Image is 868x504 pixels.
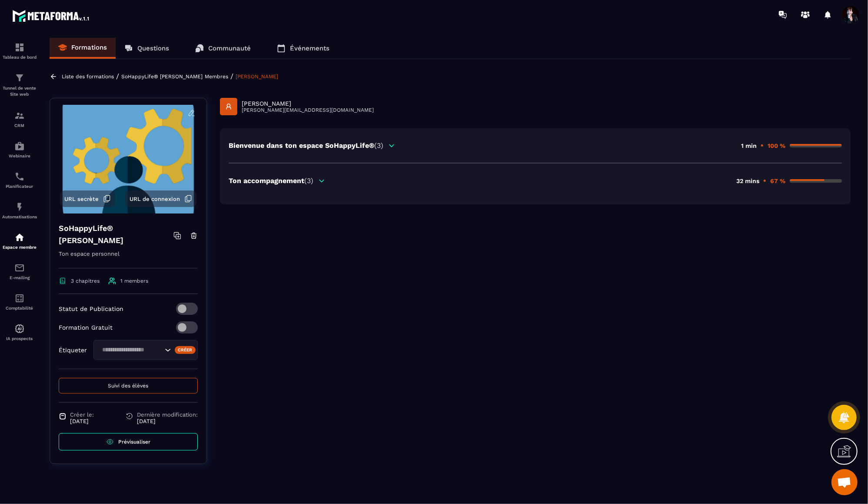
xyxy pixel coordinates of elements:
[137,411,198,418] span: Dernière modification:
[116,38,178,59] a: Questions
[59,324,113,331] p: Formation Gratuit
[59,222,173,247] h4: SoHappyLife® [PERSON_NAME]
[242,107,374,113] p: [PERSON_NAME][EMAIL_ADDRESS][DOMAIN_NAME]
[2,123,37,128] p: CRM
[14,110,25,121] img: formation
[304,177,313,185] span: (3)
[14,324,25,334] img: automations
[770,177,785,184] p: 67 %
[2,85,37,97] p: Tunnel de vente Site web
[70,411,94,418] span: Créer le:
[2,306,37,310] p: Comptabilité
[70,418,94,424] p: [DATE]
[229,141,383,150] p: Bienvenue dans ton espace SoHappyLife®
[2,165,37,195] a: schedulerschedulerPlanificateur
[236,73,278,80] a: [PERSON_NAME]
[2,134,37,165] a: automationsautomationsWebinaire
[14,42,25,53] img: formation
[14,293,25,304] img: accountant
[268,38,338,59] a: Événements
[59,347,87,354] p: Étiqueter
[71,278,100,284] span: 3 chapitres
[2,36,37,66] a: formationformationTableau de bord
[108,383,149,389] span: Suivi des élèves
[62,73,114,80] a: Liste des formations
[137,418,198,424] p: [DATE]
[374,141,383,150] span: (3)
[125,190,196,207] button: URL de connexion
[59,249,198,268] p: Ton espace personnel
[12,8,90,23] img: logo
[2,154,37,158] p: Webinaire
[736,177,759,184] p: 32 mins
[768,142,785,149] p: 100 %
[64,196,99,202] span: URL secrète
[120,278,148,284] span: 1 members
[59,378,198,394] button: Suivi des élèves
[2,214,37,219] p: Automatisations
[60,190,115,207] button: URL secrète
[14,171,25,182] img: scheduler
[2,66,37,104] a: formationformationTunnel de vente Site web
[242,100,374,107] p: [PERSON_NAME]
[205,73,228,80] a: Membres
[2,55,37,60] p: Tableau de bord
[229,177,313,185] p: Ton accompagnement
[14,232,25,243] img: automations
[14,263,25,273] img: email
[186,38,259,59] a: Communauté
[14,73,25,83] img: formation
[2,226,37,256] a: automationsautomationsEspace membre
[741,142,757,149] p: 1 min
[137,44,169,52] p: Questions
[831,469,858,495] a: Ouvrir le chat
[50,38,116,59] a: Formations
[2,275,37,280] p: E-mailing
[2,184,37,189] p: Planificateur
[71,43,107,51] p: Formations
[2,245,37,250] p: Espace membre
[93,340,198,360] div: Search for option
[59,305,123,312] p: Statut de Publication
[2,256,37,287] a: emailemailE-mailing
[2,195,37,226] a: automationsautomationsAutomatisations
[99,345,163,355] input: Search for option
[290,44,329,52] p: Événements
[2,104,37,134] a: formationformationCRM
[14,202,25,212] img: automations
[2,336,37,341] p: IA prospects
[118,439,150,445] span: Prévisualiser
[59,433,198,451] a: Prévisualiser
[14,141,25,151] img: automations
[57,105,200,214] img: background
[175,346,196,354] div: Créer
[2,287,37,317] a: accountantaccountantComptabilité
[208,44,251,52] p: Communauté
[116,72,119,80] span: /
[130,196,180,202] span: URL de connexion
[121,73,203,80] a: SoHappyLife® [PERSON_NAME]
[230,72,233,80] span: /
